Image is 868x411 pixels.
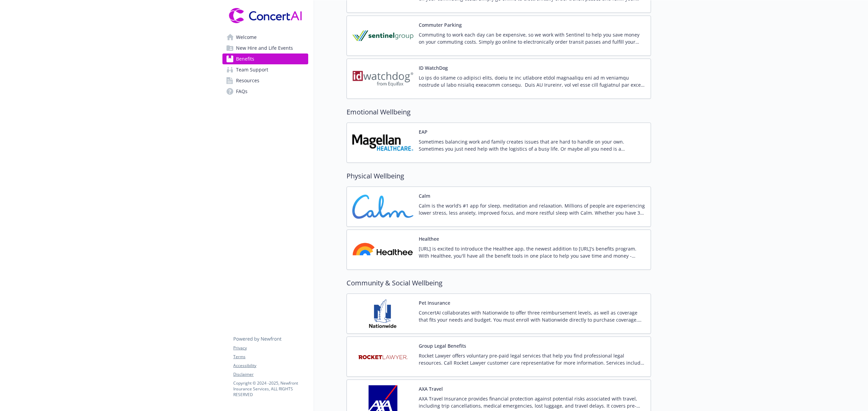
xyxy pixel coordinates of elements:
span: Welcome [236,32,257,43]
span: Benefits [236,53,254,64]
a: FAQs [222,86,308,97]
a: Accessibility [233,363,308,369]
p: Sometimes balancing work and family creates issues that are hard to handle on your own. Sometimes... [419,138,645,152]
img: Rocket Lawyer Inc carrier logo [352,342,413,371]
img: Healthee carrier logo [352,235,413,264]
button: Healthee [419,235,439,242]
span: Resources [236,75,259,86]
span: Team Support [236,64,268,75]
a: Resources [222,75,308,86]
button: ID WatchDog [419,64,448,71]
button: EAP [419,128,428,135]
a: Privacy [233,345,308,351]
p: ConcertAI collaborates with Nationwide to offer three reimbursement levels, as well as coverage t... [419,309,645,323]
h2: Emotional Wellbeing [347,107,651,117]
span: New Hire and Life Events [236,43,293,53]
button: Calm [419,192,430,199]
p: Rocket Lawyer offers voluntary pre-paid legal services that help you find professional legal reso... [419,352,645,366]
img: ID Watchdog, Inc. carrier logo [352,64,413,93]
a: Team Support [222,64,308,75]
button: Pet Insurance [419,299,450,306]
h2: Community & Social Wellbeing [347,278,651,288]
p: [URL] is excited to introduce the Healthee app, the newest addition to [URL]'s benefits program. ... [419,245,645,259]
img: Calm carrier logo [352,192,413,221]
span: FAQs [236,86,248,97]
a: Terms [233,354,308,360]
h2: Physical Wellbeing [347,171,651,181]
p: Copyright © 2024 - 2025 , Newfront Insurance Services, ALL RIGHTS RESERVED [233,380,308,397]
p: AXA Travel Insurance provides financial protection against potential risks associated with travel... [419,395,645,409]
p: Commuting to work each day can be expensive, so we work with Sentinel to help you save money on y... [419,31,645,45]
a: Benefits [222,53,308,64]
button: AXA Travel [419,385,443,392]
a: Disclaimer [233,371,308,377]
button: Commuter Parking [419,21,462,28]
p: Lo ips do sitame co adipisci elits, doeiu te inc utlabore etdol magnaaliqu eni ad m veniamqu nost... [419,74,645,88]
a: Welcome [222,32,308,43]
img: Sentinel Insurance Company, Ltd. carrier logo [352,21,413,50]
a: New Hire and Life Events [222,43,308,53]
img: Magellan Health Services carrier logo [352,128,413,157]
button: Group Legal Benefits [419,342,466,349]
p: Calm is the world’s #1 app for sleep, meditation and relaxation​. Millions of people are experien... [419,202,645,216]
img: Nationwide Pet Insurance carrier logo [352,299,413,328]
